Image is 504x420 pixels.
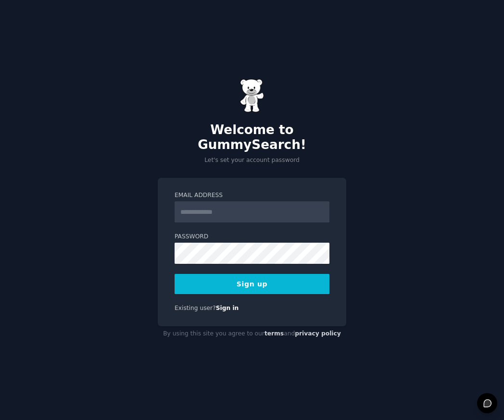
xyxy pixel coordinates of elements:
a: Sign in [216,305,239,311]
div: By using this site you agree to our and [158,326,346,342]
a: privacy policy [295,330,341,337]
label: Password [175,233,329,241]
h2: Welcome to GummySearch! [158,123,346,153]
button: Sign up [175,274,329,294]
p: Let's set your account password [158,156,346,165]
label: Email Address [175,191,329,200]
a: terms [265,330,284,337]
img: Gummy Bear [240,79,264,112]
span: Existing user? [175,305,216,311]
